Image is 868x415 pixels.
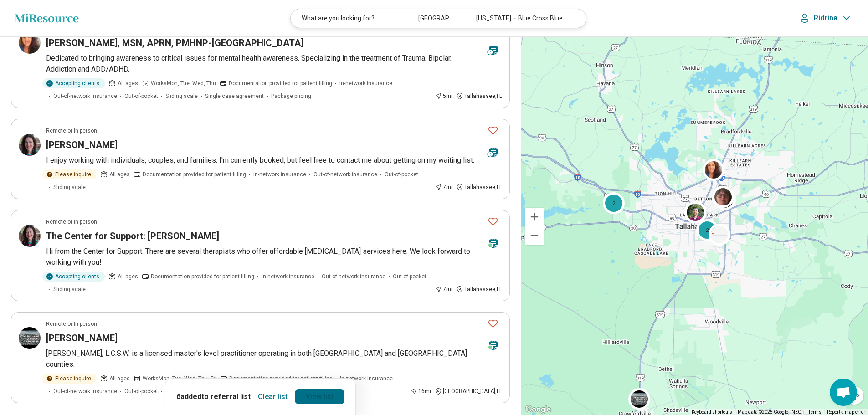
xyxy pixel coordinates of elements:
[435,285,452,293] div: 7 mi
[435,183,452,191] div: 7 mi
[393,272,426,281] span: Out-of-pocket
[525,208,544,226] button: Zoom in
[484,121,502,140] button: Favorite
[46,36,303,49] h3: [PERSON_NAME], MSN, APRN, PMHNP-[GEOGRAPHIC_DATA]
[339,79,392,87] span: In-network insurance
[42,272,105,282] div: Accepting clients
[313,170,377,179] span: Out-of-network insurance
[118,272,138,281] span: All ages
[53,285,86,293] span: Sliding scale
[46,218,97,226] p: Remote or In-person
[151,272,254,281] span: Documentation provided for patient filling
[827,410,865,415] a: Report a map error
[830,379,857,406] div: Open chat
[176,391,251,402] p: 6 added
[46,246,502,268] p: Hi from the Center for Support. There are several therapists who offer affordable [MEDICAL_DATA] ...
[484,314,502,333] button: Favorite
[262,272,314,281] span: In-network insurance
[143,170,246,179] span: Documentation provided for patient filling
[322,272,385,281] span: Out-of-network insurance
[165,92,198,100] span: Sliding scale
[53,183,86,191] span: Sliding scale
[465,9,580,28] div: [US_STATE] – Blue Cross Blue Shield
[254,389,291,404] button: Clear list
[808,410,822,415] a: Terms (opens in new tab)
[435,92,452,100] div: 5 mi
[46,127,97,135] p: Remote or In-person
[271,92,311,100] span: Package pricing
[46,155,502,166] p: I enjoy working with individuals, couples, and families. I'm currently booked, but feel free to c...
[124,92,158,100] span: Out-of-pocket
[53,92,117,100] span: Out-of-network insurance
[46,348,502,370] p: [PERSON_NAME], L.C.S.W. is a licensed master's level practitioner operating in both [GEOGRAPHIC_D...
[205,92,264,100] span: Single case agreement
[229,374,333,383] span: Documentation provided for patient filling
[410,387,431,395] div: 16 mi
[229,79,332,87] span: Documentation provided for patient filling
[46,320,97,328] p: Remote or In-person
[484,212,502,231] button: Favorite
[385,170,418,179] span: Out-of-pocket
[124,387,158,395] span: Out-of-pocket
[525,226,544,245] button: Zoom out
[456,285,502,293] div: Tallahassee , FL
[696,219,718,241] div: 2
[340,374,393,383] span: In-network insurance
[46,230,219,242] h3: The Center for Support: [PERSON_NAME]
[143,374,216,383] span: Works Mon, Tue, Wed, Thu, Fri
[291,9,406,28] div: What are you looking for?
[109,170,130,179] span: All ages
[407,9,465,28] div: [GEOGRAPHIC_DATA], [GEOGRAPHIC_DATA], [GEOGRAPHIC_DATA]
[42,374,97,384] div: Please inquire
[435,387,502,395] div: [GEOGRAPHIC_DATA] , FL
[46,53,502,75] p: Dedicated to bringing awareness to critical issues for mental health awareness. Specializing in t...
[201,392,251,401] span: to referral list
[814,14,837,23] p: Ridrina
[456,92,502,100] div: Tallahassee , FL
[151,79,216,87] span: Works Mon, Tue, Wed, Thu
[42,169,97,179] div: Please inquire
[603,192,625,214] div: 2
[295,389,344,404] a: View list
[738,410,803,415] span: Map data ©2025 Google, INEGI
[456,183,502,191] div: Tallahassee , FL
[253,170,306,179] span: In-network insurance
[118,79,138,87] span: All ages
[42,78,105,88] div: Accepting clients
[46,332,118,344] h3: [PERSON_NAME]
[109,374,130,383] span: All ages
[53,387,117,395] span: Out-of-network insurance
[46,138,118,151] h3: [PERSON_NAME]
